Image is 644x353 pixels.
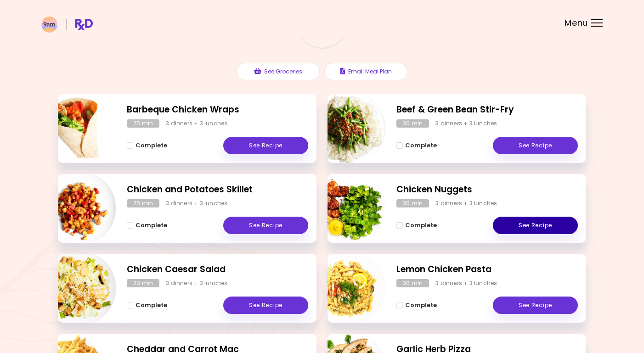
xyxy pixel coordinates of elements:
a: See Recipe - Barbeque Chicken Wraps [223,137,308,154]
div: 25 min [127,119,159,128]
img: Info - Chicken Nuggets [310,170,386,247]
button: See Groceries [237,63,320,80]
button: Complete - Lemon Chicken Pasta [396,300,437,311]
div: 3 dinners + 3 lunches [166,119,227,128]
span: Complete [405,142,437,149]
img: Info - Lemon Chicken Pasta [310,250,386,326]
button: Complete - Chicken and Potatoes Skillet [127,220,167,231]
div: 30 min [396,119,429,128]
img: RxDiet [41,17,93,33]
div: 3 dinners + 3 lunches [435,279,497,287]
div: 25 min [127,199,159,207]
button: Email Meal Plan [324,63,407,80]
a: See Recipe - Chicken Nuggets [493,217,578,234]
button: Complete - Beef & Green Bean Stir-Fry [396,140,437,151]
span: Complete [136,142,167,149]
span: Complete [136,222,167,229]
div: 3 dinners + 3 lunches [435,199,497,207]
div: 20 min [127,279,159,287]
h2: Chicken and Potatoes Skillet [127,183,308,196]
a: See Recipe - Beef & Green Bean Stir-Fry [493,137,578,154]
img: Info - Beef & Green Bean Stir-Fry [310,90,386,167]
h2: Chicken Nuggets [396,183,578,196]
span: Complete [405,222,437,229]
span: Complete [136,302,167,309]
a: See Recipe - Chicken and Potatoes Skillet [223,217,308,234]
a: See Recipe - Chicken Caesar Salad [223,297,308,314]
div: 3 dinners + 3 lunches [166,279,227,287]
button: Complete - Barbeque Chicken Wraps [127,140,167,151]
span: Complete [405,302,437,309]
h2: Beef & Green Bean Stir-Fry [396,103,578,117]
h2: Chicken Caesar Salad [127,263,308,276]
div: 30 min [396,279,429,287]
div: 3 dinners + 3 lunches [435,119,497,128]
button: Complete - Chicken Caesar Salad [127,300,167,311]
div: 3 dinners + 3 lunches [166,199,227,207]
div: 30 min [396,199,429,207]
h2: Lemon Chicken Pasta [396,263,578,276]
span: Menu [565,19,588,27]
img: Info - Chicken Caesar Salad [40,250,116,326]
h2: Barbeque Chicken Wraps [127,103,308,117]
img: Info - Barbeque Chicken Wraps [40,90,116,167]
img: Info - Chicken and Potatoes Skillet [40,170,116,247]
a: See Recipe - Lemon Chicken Pasta [493,297,578,314]
button: Complete - Chicken Nuggets [396,220,437,231]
